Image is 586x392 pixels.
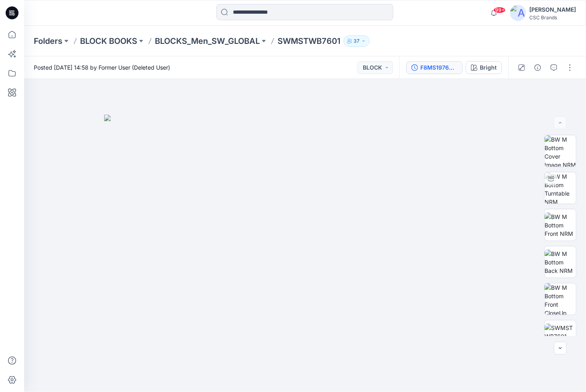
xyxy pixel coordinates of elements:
[104,115,506,392] img: eyJhbGciOiJIUzI1NiIsImtpZCI6IjAiLCJzbHQiOiJzZXMiLCJ0eXAiOiJKV1QifQ.eyJkYXRhIjp7InR5cGUiOiJzdG9yYW...
[545,250,576,275] img: BW M Bottom Back NRM
[545,172,576,204] img: BW M Bottom Turntable NRM
[420,63,457,72] div: F8MS197653_SWMSTWB7601_F18_GLSTR_VFA
[99,64,170,71] a: Former User (Deleted User)
[34,35,62,47] a: Folders
[545,283,576,315] img: BW M Bottom Front CloseUp NRM
[80,35,137,47] a: BLOCK BOOKS
[545,213,576,238] img: BW M Bottom Front NRM
[406,61,463,74] button: F8MS197653_SWMSTWB7601_F18_GLSTR_VFA
[34,63,170,72] span: Posted [DATE] 14:58 by
[155,35,260,47] a: BLOCKS_Men_SW_GLOBAL
[354,37,360,45] p: 37
[545,135,576,167] img: BW M Bottom Cover Image NRM
[278,35,340,47] p: SWMSTWB7601
[510,5,526,21] img: avatar
[531,61,544,74] button: Details
[529,14,576,21] div: CSC Brands
[529,5,576,14] div: [PERSON_NAME]
[466,61,502,74] button: Bright
[493,7,506,13] span: 99+
[545,324,576,349] img: SWMSTWB7601 MC
[480,63,497,72] div: Bright
[343,35,370,47] button: 37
